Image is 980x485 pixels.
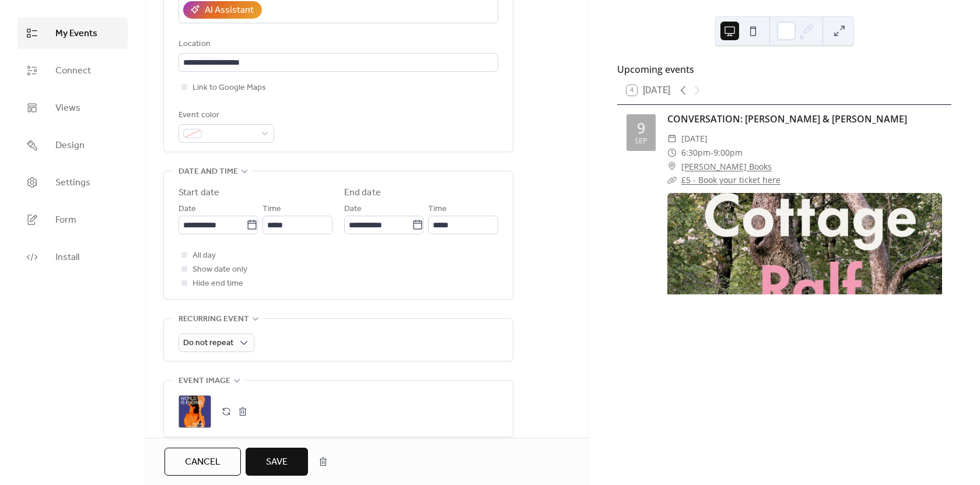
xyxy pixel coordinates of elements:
[266,455,288,469] span: Save
[185,455,220,469] span: Cancel
[178,108,272,122] div: Event color
[192,277,243,291] span: Hide end time
[681,160,772,174] a: [PERSON_NAME] Books
[55,101,80,115] span: Views
[183,335,233,351] span: Do not repeat
[178,312,249,326] span: Recurring event
[344,202,362,216] span: Date
[17,204,128,236] a: Form
[246,448,308,476] button: Save
[192,81,266,95] span: Link to Google Maps
[55,176,90,190] span: Settings
[192,249,216,263] span: All day
[55,139,85,153] span: Design
[55,213,76,227] span: Form
[681,146,710,160] span: 6:30pm
[713,146,743,160] span: 9:00pm
[55,27,97,41] span: My Events
[178,37,496,51] div: Location
[178,395,211,428] div: ;
[178,186,219,200] div: Start date
[17,55,128,86] a: Connect
[183,1,262,19] button: AI Assistant
[17,92,128,124] a: Views
[262,202,281,216] span: Time
[681,132,708,146] span: [DATE]
[178,374,230,388] span: Event image
[17,129,128,161] a: Design
[178,202,196,216] span: Date
[17,17,128,49] a: My Events
[667,132,677,146] div: ​
[681,174,780,185] a: £5 - Book your ticket here
[667,173,677,187] div: ​
[637,121,645,135] div: 9
[164,448,241,476] button: Cancel
[344,186,381,200] div: End date
[710,146,713,160] span: -
[55,64,91,78] span: Connect
[667,113,907,125] a: CONVERSATION: [PERSON_NAME] & [PERSON_NAME]
[192,263,247,277] span: Show date only
[55,251,79,265] span: Install
[178,165,238,179] span: Date and time
[17,241,128,273] a: Install
[205,3,254,17] div: AI Assistant
[17,167,128,198] a: Settings
[667,146,677,160] div: ​
[667,160,677,174] div: ​
[617,62,951,76] div: Upcoming events
[428,202,447,216] span: Time
[635,138,647,145] div: Sep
